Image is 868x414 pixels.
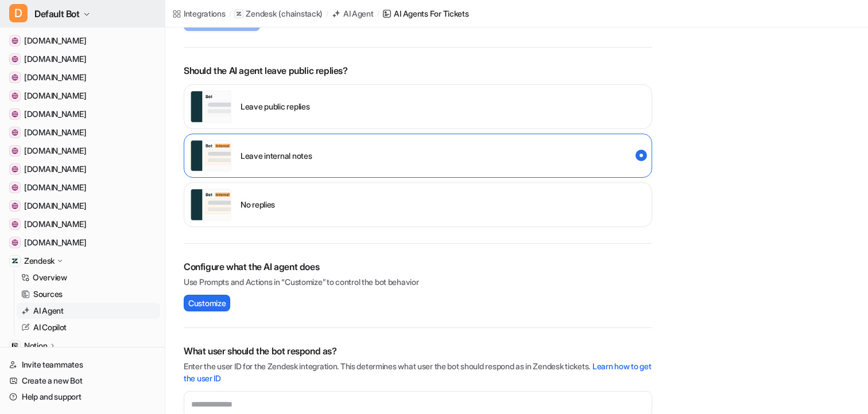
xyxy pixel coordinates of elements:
img: developers.tron.network [11,74,18,81]
p: Overview [33,272,67,283]
div: disabled [184,182,652,227]
img: Notion [11,342,18,349]
p: Leave public replies [241,100,309,112]
span: [DOMAIN_NAME] [24,90,86,101]
p: Zendesk [24,255,55,267]
a: Help and support [5,389,160,405]
span: [DOMAIN_NAME] [24,35,86,46]
p: AI Agent [33,305,64,317]
span: / [377,9,379,19]
span: [DOMAIN_NAME] [24,145,86,157]
a: Sources [17,286,160,302]
p: Notion [24,340,47,351]
p: Leave internal notes [241,150,312,162]
div: Integrations [184,7,226,19]
a: build.avax.network[DOMAIN_NAME] [5,235,160,251]
img: geth.ethereum.org [11,92,18,99]
span: [DOMAIN_NAME] [24,127,86,138]
span: [DOMAIN_NAME] [24,53,86,65]
img: user [190,189,231,221]
img: aptos.dev [11,184,18,191]
a: Zendesk(chainstack) [234,8,323,19]
a: developers.tron.network[DOMAIN_NAME] [5,69,160,85]
a: docs.erigon.tech[DOMAIN_NAME] [5,51,160,67]
span: / [229,9,231,19]
a: developer.bitcoin.org[DOMAIN_NAME] [5,216,160,232]
h2: Configure what the AI agent does [184,260,652,274]
img: docs.erigon.tech [11,56,18,63]
a: Invite teammates [5,357,160,373]
a: aptos.dev[DOMAIN_NAME] [5,179,160,196]
a: AI Copilot [17,319,160,335]
img: user [190,140,231,172]
span: [DOMAIN_NAME] [24,108,86,120]
img: docs.polygon.technology [11,111,18,118]
a: AI Agent [332,7,374,19]
button: Customize [184,295,230,311]
h2: What user should the bot respond as? [184,344,652,358]
a: docs.sui.io[DOMAIN_NAME] [5,143,160,159]
p: Zendesk [246,8,276,19]
a: geth.ethereum.org[DOMAIN_NAME] [5,88,160,104]
span: [DOMAIN_NAME] [24,218,86,230]
a: AI Agents for tickets [382,7,468,19]
a: hyperliquid.gitbook.io[DOMAIN_NAME] [5,33,160,49]
div: AI Agents for tickets [394,7,468,19]
span: Customize [188,297,226,309]
img: build.avax.network [11,239,18,246]
p: Should the AI agent leave public replies? [184,64,652,77]
p: ( chainstack ) [278,8,323,19]
a: Learn how to get the user ID [184,361,652,383]
img: nimbus.guide [11,202,18,209]
span: Default Bot [34,6,80,22]
img: docs.optimism.io [11,166,18,173]
span: [DOMAIN_NAME] [24,237,86,248]
img: docs.arbitrum.io [11,129,18,136]
a: Overview [17,270,160,286]
div: external_reply [184,84,652,129]
span: / [326,9,328,19]
a: nimbus.guide[DOMAIN_NAME] [5,198,160,214]
a: Create a new Bot [5,373,160,389]
div: internal_reply [184,134,652,178]
p: Sources [33,288,63,300]
img: developer.bitcoin.org [11,221,18,228]
span: [DOMAIN_NAME] [24,200,86,212]
a: AI Agent [17,303,160,319]
p: No replies [241,198,275,210]
div: AI Agent [343,7,374,19]
img: hyperliquid.gitbook.io [11,37,18,44]
span: [DOMAIN_NAME] [24,163,86,175]
p: AI Copilot [33,322,67,333]
img: user [190,91,231,123]
p: Enter the user ID for the Zendesk integration. This determines what user the bot should respond a... [184,360,652,384]
a: Integrations [172,7,226,19]
span: [DOMAIN_NAME] [24,182,86,193]
span: [DOMAIN_NAME] [24,72,86,83]
a: docs.optimism.io[DOMAIN_NAME] [5,161,160,177]
a: docs.polygon.technology[DOMAIN_NAME] [5,106,160,122]
img: Zendesk [11,257,18,264]
p: Use Prompts and Actions in “Customize” to control the bot behavior [184,276,652,288]
a: docs.arbitrum.io[DOMAIN_NAME] [5,124,160,140]
span: D [9,4,28,22]
img: docs.sui.io [11,147,18,154]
